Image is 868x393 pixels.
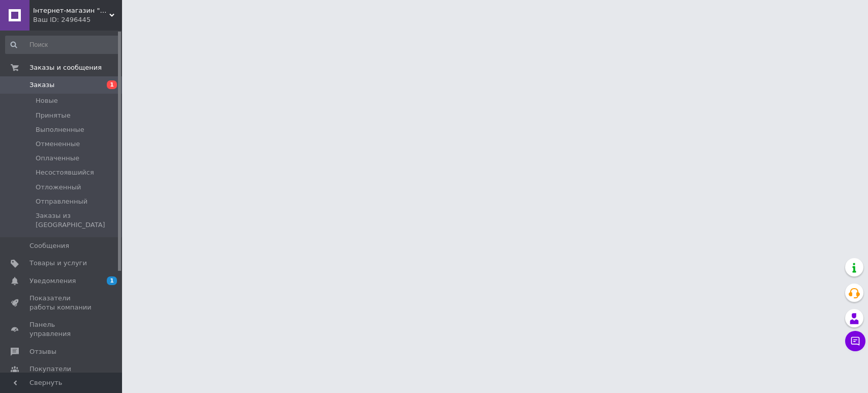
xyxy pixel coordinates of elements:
[845,331,865,351] button: Чат с покупателем
[36,154,79,163] span: Оплаченные
[36,111,71,120] span: Принятые
[5,36,119,54] input: Поиск
[29,276,76,286] span: Уведомления
[36,168,94,177] span: Несостоявшийся
[36,211,118,230] span: Заказы из [GEOGRAPHIC_DATA]
[107,80,117,89] span: 1
[36,183,81,192] span: Отложенный
[36,125,84,134] span: Выполненные
[29,320,94,339] span: Панель управления
[33,6,109,15] span: Інтернет-магазин "MobyMix"
[29,364,71,374] span: Покупатели
[33,15,122,24] div: Ваш ID: 2496445
[107,276,117,285] span: 1
[29,241,69,250] span: Сообщения
[36,197,87,206] span: Отправленный
[29,259,87,268] span: Товары и услуги
[29,80,54,90] span: Заказы
[29,347,56,356] span: Отзывы
[29,294,94,312] span: Показатели работы компании
[36,139,80,149] span: Отмененные
[36,96,58,105] span: Новые
[29,63,102,72] span: Заказы и сообщения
